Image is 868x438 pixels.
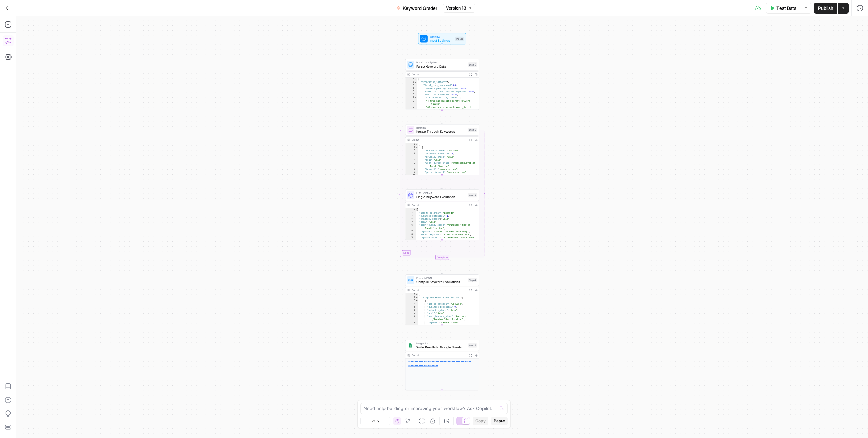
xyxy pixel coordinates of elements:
[412,353,466,357] div: Output
[416,299,418,303] span: Toggle code folding, rows 3 through 17
[405,321,418,324] div: 9
[405,208,416,211] div: 1
[405,159,418,162] div: 6
[446,5,466,11] span: Version 13
[776,5,796,12] span: Test Data
[414,96,417,99] span: Toggle code folding, rows 7 through 10
[468,193,477,198] div: Step 3
[405,255,479,260] div: Complete
[405,230,416,233] div: 7
[416,341,466,345] span: Integration
[405,236,416,242] div: 9
[468,128,477,132] div: Step 2
[412,288,466,292] div: Output
[393,3,441,14] button: Keyword Grader
[403,5,437,12] span: Keyword Grader
[414,78,417,81] span: Toggle code folding, rows 1 through 736
[416,129,466,134] span: Iterate Through Keywords
[814,3,837,14] button: Publish
[405,309,418,312] div: 6
[405,218,416,221] div: 4
[416,195,466,199] span: Single Keyword Evaluation
[405,146,418,149] div: 2
[405,149,418,152] div: 3
[405,324,418,327] div: 10
[416,146,418,149] span: Toggle code folding, rows 2 through 16
[441,260,443,274] g: Edge from step_2-iteration-end to step_4
[416,191,466,195] span: LLM · GPT-4.1
[416,279,466,284] span: Compile Keyword Evaluations
[405,96,417,99] div: 7
[475,418,486,424] span: Copy
[412,73,466,76] div: Output
[468,343,477,348] div: Step 5
[414,81,417,84] span: Toggle code folding, rows 2 through 13
[405,224,416,230] div: 6
[405,274,479,325] div: Format JSONCompile Keyword EvaluationsStep 4Output{ "compiled_keyword_evaluations":[ { "add_to_ca...
[405,124,479,175] div: LoopIterationIterate Through KeywordsStep 2Output[ { "add_to_calendar":"Exclude", "business_poten...
[416,143,418,146] span: Toggle code folding, rows 1 through 1202
[468,62,477,67] div: Step 9
[405,299,418,303] div: 3
[372,418,379,424] span: 71%
[435,255,449,260] div: Complete
[405,296,418,299] div: 2
[441,325,443,339] g: Edge from step_4 to step_5
[405,293,418,296] div: 1
[405,84,417,87] div: 3
[766,3,801,14] button: Test Data
[430,38,453,43] span: Input Settings
[473,417,488,425] button: Copy
[416,60,466,64] span: Run Code · Python
[818,5,833,12] span: Publish
[412,138,466,142] div: Output
[405,59,479,110] div: Run Code · PythonParse Keyword DataStep 9Output{ "processing_summary":{ "total_rows_processed":80...
[405,143,418,146] div: 1
[416,293,418,296] span: Toggle code folding, rows 1 through 1206
[405,214,416,217] div: 3
[416,126,466,130] span: Iteration
[405,87,417,90] div: 4
[441,45,443,59] g: Edge from start to step_9
[416,345,466,349] span: Write Results to Google Sheets
[405,168,418,171] div: 8
[455,37,464,41] div: Inputs
[468,278,477,282] div: Step 4
[408,343,413,348] img: Group%201%201.png
[405,312,418,315] div: 7
[441,175,443,189] g: Edge from step_2 to step_3
[405,306,418,309] div: 5
[405,189,479,240] div: LLM · GPT-4.1Single Keyword EvaluationStep 3Output{ "add_to_calendar":"Exclude", "business_potent...
[412,203,466,207] div: Output
[441,391,443,405] g: Edge from step_5 to end
[405,171,418,174] div: 9
[441,110,443,124] g: Edge from step_9 to step_2
[405,106,417,112] div: 9
[413,208,416,211] span: Toggle code folding, rows 1 through 15
[405,99,417,106] div: 8
[430,35,453,38] span: Workflow
[405,81,417,84] div: 2
[443,4,475,13] button: Version 13
[416,64,466,69] span: Parse Keyword Data
[491,417,508,425] button: Paste
[494,418,505,424] span: Paste
[405,90,417,93] div: 5
[405,93,417,96] div: 6
[405,211,416,214] div: 2
[405,315,418,321] div: 8
[416,276,466,280] span: Format JSON
[416,296,418,299] span: Toggle code folding, rows 2 through 1203
[405,221,416,224] div: 5
[405,78,417,81] div: 1
[405,303,418,306] div: 4
[405,233,416,236] div: 8
[405,156,418,159] div: 5
[405,33,479,44] div: WorkflowInput SettingsInputs
[405,174,418,180] div: 10
[405,162,418,168] div: 7
[405,152,418,155] div: 4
